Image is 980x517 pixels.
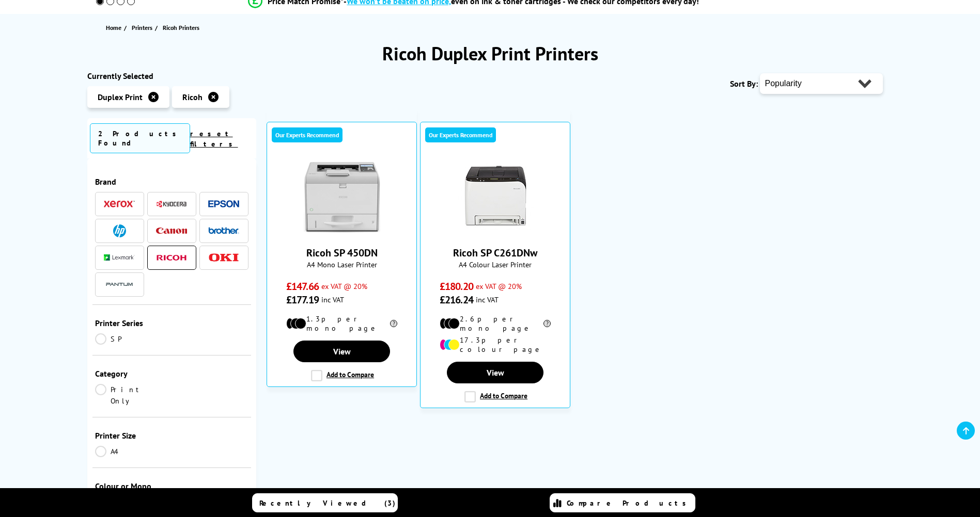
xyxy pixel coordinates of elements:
span: Ricoh [182,92,203,102]
img: Brother [208,227,239,234]
img: OKI [208,253,239,262]
span: Compare Products [567,498,692,508]
img: Lexmark [104,254,135,261]
span: Ricoh Printers [163,24,199,31]
img: Ricoh SP C261DNw [457,158,534,236]
li: 2.6p per mono page [440,314,551,333]
span: Sort By: [730,78,758,89]
a: Printers [132,22,155,33]
label: Add to Compare [311,370,374,381]
a: Canon [156,224,187,237]
a: Kyocera [156,198,187,211]
div: Printer Series [95,318,249,328]
a: Ricoh SP 450DN [306,246,378,260]
img: Ricoh [156,255,187,261]
span: A4 Mono Laser Printer [272,260,411,269]
li: 1.3p per mono page [286,314,397,333]
img: Kyocera [156,200,187,208]
div: Brand [95,176,249,187]
div: Category [95,368,249,379]
span: Recently Viewed (3) [259,498,396,508]
span: inc VAT [321,295,344,304]
a: View [447,362,543,383]
a: Brother [208,224,239,237]
a: Lexmark [104,251,135,264]
span: £180.20 [440,280,473,293]
span: Duplex Print [98,92,143,102]
img: Ricoh SP 450DN [303,158,381,236]
div: Colour or Mono [95,481,249,491]
a: Pantum [104,278,135,291]
img: Epson [208,200,239,208]
span: £177.19 [286,293,319,306]
a: Ricoh SP C261DNw [453,246,537,260]
a: HP [104,224,135,237]
a: Compare Products [550,493,695,512]
span: ex VAT @ 20% [321,281,367,291]
img: HP [113,224,126,237]
a: SP [95,333,172,345]
a: Print Only [95,384,172,407]
a: Ricoh SP 450DN [303,228,381,238]
img: Xerox [104,200,135,207]
a: Ricoh SP C261DNw [457,228,534,238]
span: ex VAT @ 20% [476,281,522,291]
a: View [293,341,390,362]
span: Printers [132,22,152,33]
div: Our Experts Recommend [425,127,496,142]
span: inc VAT [476,295,499,304]
span: A4 Colour Laser Printer [426,260,565,269]
a: reset filters [190,129,238,149]
img: Pantum [104,278,135,290]
a: Xerox [104,198,135,211]
div: Our Experts Recommend [272,127,343,142]
div: Printer Size [95,430,249,441]
a: OKI [208,251,239,264]
h1: Ricoh Duplex Print Printers [87,41,893,66]
a: Recently Viewed (3) [252,493,398,512]
a: Epson [208,198,239,211]
img: Canon [156,228,187,234]
a: Ricoh [156,251,187,264]
li: 17.3p per colour page [440,335,551,354]
div: Currently Selected [87,71,257,81]
span: £147.66 [286,280,319,293]
label: Add to Compare [464,391,527,402]
span: £216.24 [440,293,473,306]
a: A4 [95,446,172,457]
span: 2 Products Found [90,123,190,153]
a: Home [106,22,124,33]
